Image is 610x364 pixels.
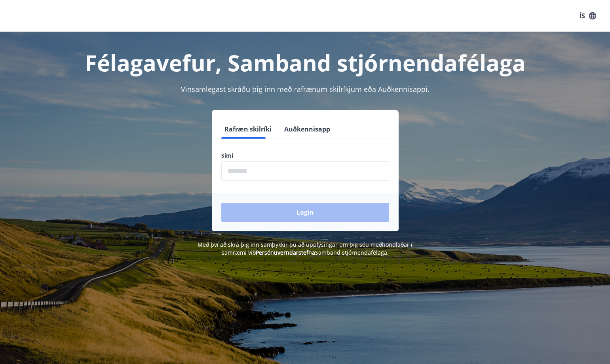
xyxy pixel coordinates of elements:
label: Sími [221,152,389,160]
button: Rafræn skilríki [221,120,275,139]
h1: Félagavefur, Samband stjórnendafélaga [30,48,581,78]
button: ÍS [575,9,600,23]
button: Auðkennisapp [281,120,333,139]
a: Persónuverndarstefna [256,249,315,256]
span: Með því að skrá þig inn samþykkir þú að upplýsingar um þig séu meðhöndlaðar í samræmi við Samband... [198,241,412,256]
span: Vinsamlegast skráðu þig inn með rafrænum skilríkjum eða Auðkennisappi. [181,84,429,94]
